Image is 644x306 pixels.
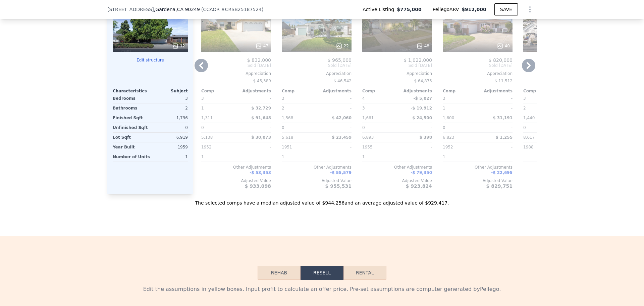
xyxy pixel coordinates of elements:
[332,135,352,140] span: $ 23,459
[523,165,593,170] div: Other Adjustments
[250,170,271,175] span: -$ 53,353
[523,96,526,101] span: 3
[523,71,593,76] div: Appreciation
[318,103,352,113] div: -
[493,79,513,83] span: -$ 11,512
[443,96,445,101] span: 3
[443,88,478,94] div: Comp
[479,152,513,162] div: -
[251,135,271,140] span: $ 30,073
[397,88,432,94] div: Adjustments
[325,183,352,189] span: $ 955,531
[113,103,149,113] div: Bathrooms
[152,133,188,142] div: 6,919
[398,142,432,152] div: -
[282,165,352,170] div: Other Adjustments
[414,96,432,101] span: -$ 5,027
[363,6,397,13] span: Active Listing
[236,88,271,94] div: Adjustments
[332,116,352,120] span: $ 42,060
[301,266,343,280] button: Resell
[152,113,188,123] div: 1,796
[493,116,513,120] span: $ 31,191
[479,103,513,113] div: -
[318,123,352,132] div: -
[201,165,271,170] div: Other Adjustments
[201,135,213,140] span: 5,138
[497,43,510,49] div: 40
[201,103,235,113] div: 1
[201,142,235,152] div: 1952
[282,152,315,162] div: 1
[152,103,188,113] div: 2
[443,152,476,162] div: 1
[523,178,593,183] div: Adjusted Value
[343,266,386,280] button: Rental
[282,96,284,101] span: 3
[282,63,352,68] span: Sold [DATE]
[172,43,185,49] div: 12
[175,7,200,12] span: , CA 90249
[330,170,352,175] span: -$ 55,579
[282,142,315,152] div: 1951
[113,88,150,94] div: Characteristics
[152,94,188,103] div: 3
[317,88,352,94] div: Adjustments
[443,165,513,170] div: Other Adjustments
[201,6,264,13] div: ( )
[113,285,531,293] div: Edit the assumptions in yellow boxes. Input profit to calculate an offer price. Pre-set assumptio...
[443,71,513,76] div: Appreciation
[362,165,432,170] div: Other Adjustments
[336,43,349,49] div: 22
[201,88,236,94] div: Comp
[201,63,271,68] span: Sold [DATE]
[416,43,429,49] div: 48
[523,135,535,140] span: 8,617
[479,123,513,132] div: -
[404,57,432,63] span: $ 1,022,000
[413,79,432,83] span: -$ 64,875
[282,103,315,113] div: 2
[443,135,454,140] span: 6,823
[113,133,149,142] div: Lot Sqft
[201,71,271,76] div: Appreciation
[362,103,396,113] div: 3
[443,63,513,68] span: Sold [DATE]
[486,183,513,189] span: $ 829,751
[362,178,432,183] div: Adjusted Value
[203,7,220,12] span: CCAOR
[201,125,204,130] span: 0
[523,3,537,16] button: Show Options
[523,88,558,94] div: Comp
[406,183,432,189] span: $ 923,824
[152,142,188,152] div: 1959
[362,152,396,162] div: 1
[113,152,150,162] div: Number of Units
[411,170,432,175] span: -$ 79,350
[152,123,188,132] div: 0
[412,116,432,120] span: $ 24,500
[107,6,154,13] span: [STREET_ADDRESS]
[282,135,293,140] span: 5,618
[523,76,593,86] div: -
[150,88,188,94] div: Subject
[282,71,352,76] div: Appreciation
[491,170,513,175] span: -$ 22,695
[443,142,476,152] div: 1952
[462,7,486,12] span: $912,000
[332,79,352,83] span: -$ 46,542
[479,94,513,103] div: -
[523,116,535,120] span: 1,440
[362,71,432,76] div: Appreciation
[443,125,445,130] span: 0
[282,178,352,183] div: Adjusted Value
[362,88,397,94] div: Comp
[113,123,149,132] div: Unfinished Sqft
[318,94,352,103] div: -
[153,152,188,162] div: 1
[362,125,365,130] span: 0
[362,96,365,101] span: 4
[251,116,271,120] span: $ 91,648
[255,43,268,49] div: 47
[113,94,149,103] div: Bedrooms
